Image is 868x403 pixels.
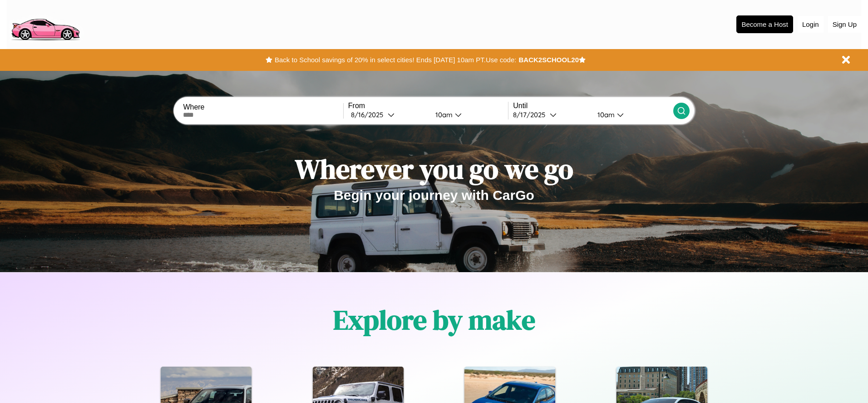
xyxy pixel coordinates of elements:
button: Sign Up [828,16,861,33]
div: 8 / 16 / 2025 [351,110,388,119]
button: Become a Host [736,15,793,33]
div: 8 / 17 / 2025 [513,110,550,119]
div: 10am [593,110,617,119]
button: 8/16/2025 [348,110,428,119]
label: Where [183,103,343,111]
div: 10am [431,110,455,119]
img: logo [7,5,84,43]
label: From [348,102,508,110]
button: Login [798,16,824,33]
button: 10am [428,110,508,119]
button: Back to School savings of 20% in select cities! Ends [DATE] 10am PT.Use code: [272,54,518,66]
b: BACK2SCHOOL20 [518,56,579,64]
button: 10am [590,110,673,119]
h1: Explore by make [333,301,535,338]
label: Until [513,102,673,110]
